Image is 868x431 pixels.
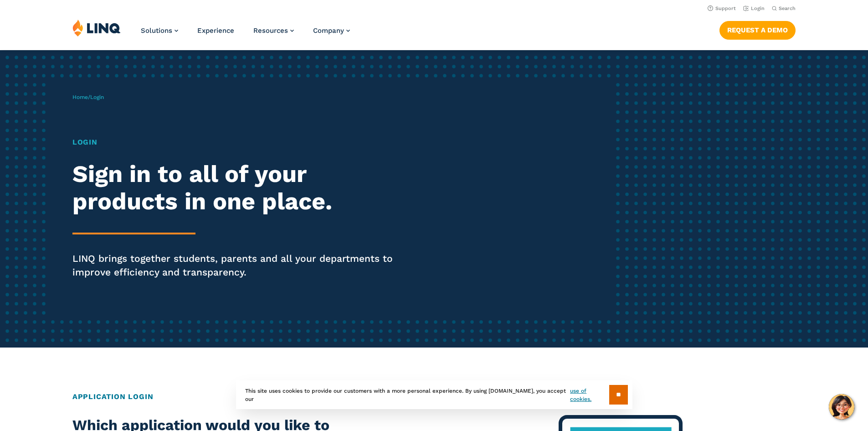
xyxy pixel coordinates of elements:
nav: Primary Navigation [141,19,350,49]
img: LINQ | K‑12 Software [72,19,121,36]
span: Search [779,5,796,11]
a: use of cookies. [570,387,609,403]
a: Request a Demo [719,21,796,39]
h2: Application Login [72,391,796,402]
h2: Sign in to all of your products in one place. [72,161,407,215]
span: Resources [253,26,288,35]
a: Home [72,94,88,100]
a: Login [743,5,765,11]
a: Company [313,26,350,35]
span: / [72,94,104,100]
h1: Login [72,137,407,148]
span: Solutions [141,26,172,35]
a: Experience [197,26,234,35]
nav: Button Navigation [719,19,796,39]
a: Resources [253,26,294,35]
div: This site uses cookies to provide our customers with a more personal experience. By using [DOMAIN... [236,380,632,409]
a: Solutions [141,26,178,35]
p: LINQ brings together students, parents and all your departments to improve efficiency and transpa... [72,252,407,279]
a: Support [708,5,736,11]
span: Login [90,94,104,100]
span: Company [313,26,344,35]
button: Hello, have a question? Let’s chat. [829,394,854,420]
button: Open Search Bar [772,5,796,12]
